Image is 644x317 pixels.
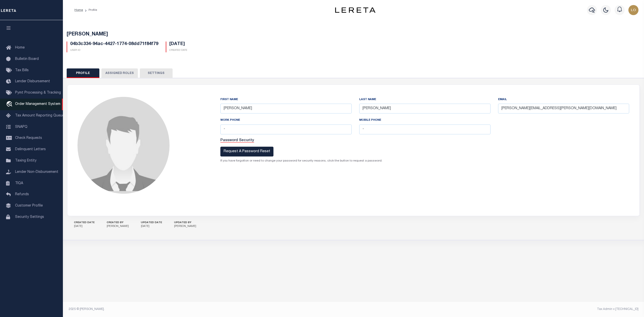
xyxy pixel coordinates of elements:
i: travel_explore [6,101,14,108]
span: TIQA [15,181,23,185]
button: Request A Password Reset [220,147,273,156]
p: [DATE] [74,224,95,229]
p: [PERSON_NAME] [107,224,129,229]
h5: UPDATED DATE [141,221,162,224]
p: [DATE] [141,224,162,229]
li: Profile [83,8,97,12]
span: SNAPQ [15,125,27,129]
span: Tax Amount Reporting Queue [15,114,64,117]
label: Email [498,98,507,102]
h5: CREATED DATE [74,221,95,224]
button: Assigned Roles [101,68,138,78]
span: Password Security [220,139,254,143]
button: Profile [67,68,99,78]
h5: CREATED BY [107,221,129,224]
h5: [DATE] [169,42,187,47]
p: If you have forgotton or need to change your password for security reasons, click the button to r... [220,158,629,163]
h5: 04b3c334-94ac-4427-1774-08dd71f84f79 [70,42,158,47]
h5: UPDATED BY [174,221,196,224]
span: Security Settings [15,215,44,219]
img: svg+xml;base64,PHN2ZyB4bWxucz0iaHR0cDovL3d3dy53My5vcmcvMjAwMC9zdmciIHBvaW50ZXItZXZlbnRzPSJub25lIi... [628,5,638,15]
span: Order Management System [15,102,60,106]
span: Refunds [15,193,29,196]
span: Home [15,46,25,50]
span: Delinquent Letters [15,148,46,151]
span: [PERSON_NAME] [67,32,108,37]
span: Pymt Processing & Tracking [15,91,61,95]
span: Tax Bills [15,69,29,72]
span: Lender Disbursement [15,80,50,83]
a: Home [74,9,83,12]
span: Bulletin Board [15,57,39,61]
span: Customer Profile [15,204,43,208]
label: Last Name [359,98,376,102]
span: Lender Non-Disbursement [15,170,58,174]
p: [PERSON_NAME] [174,224,196,229]
img: logo-dark.svg [335,7,375,13]
p: Created Date [169,49,187,52]
label: Mobile Phone [359,118,381,123]
label: First Name [220,98,238,102]
span: Check Requests [15,136,42,140]
p: User Id [70,49,158,52]
label: Work Phone [220,118,240,123]
span: Taxing Entity [15,159,36,163]
button: Settings [140,68,173,78]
